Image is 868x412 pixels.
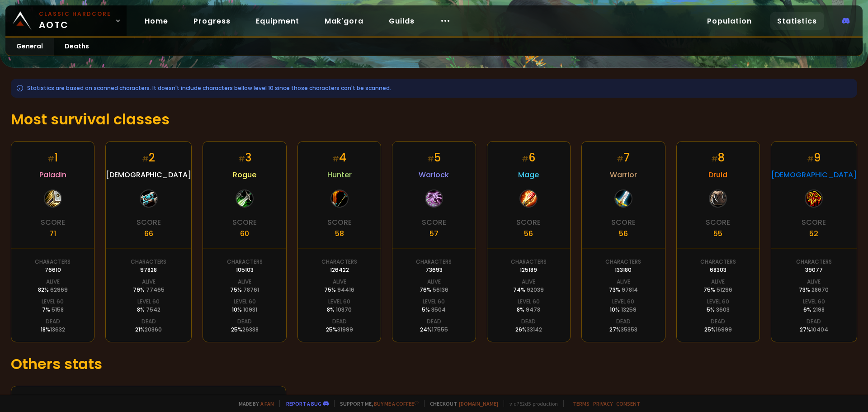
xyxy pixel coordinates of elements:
div: 24 % [420,326,448,334]
div: 76610 [45,266,61,274]
div: Alive [333,278,346,286]
div: 126422 [330,266,349,274]
div: Characters [511,258,547,266]
div: 6 [522,150,535,166]
span: 7542 [146,306,160,313]
span: 16999 [716,326,732,333]
div: 27 % [609,326,637,334]
div: 76 % [420,286,448,294]
span: 10404 [811,326,828,333]
span: Warlock [419,169,449,180]
a: Classic HardcoreAOTC [5,5,127,36]
div: Dead [807,317,821,326]
div: Score [232,217,257,228]
span: 94416 [337,286,354,294]
h1: Others stats [11,353,857,375]
a: Buy me a coffee [374,400,419,407]
h1: Most survival classes [11,109,857,130]
div: 25 % [326,326,353,334]
span: 20360 [145,326,162,333]
div: 75 % [703,286,732,294]
div: 39077 [805,266,823,274]
small: # [522,154,528,164]
div: Alive [711,278,725,286]
a: Home [137,12,175,30]
span: 9478 [526,306,540,313]
span: 3504 [431,306,446,313]
div: Dead [427,317,441,326]
small: # [617,154,623,164]
span: Paladin [39,169,66,180]
span: AOTC [39,10,111,32]
div: Alive [238,278,251,286]
span: Support me, [334,400,419,407]
div: Alive [807,278,821,286]
div: Score [706,217,730,228]
div: 26 % [515,326,542,334]
div: Dead [711,317,725,326]
div: Statistics are based on scanned characters. It doesn't include characters bellow level 10 since t... [11,79,857,98]
span: Warrior [610,169,637,180]
span: Druid [708,169,727,180]
div: 25 % [231,326,259,334]
div: 68303 [710,266,726,274]
span: Mage [518,169,539,180]
div: Level 60 [328,298,350,306]
span: 56136 [433,286,448,294]
small: # [332,154,339,164]
div: 66 [144,228,153,239]
div: Alive [46,278,60,286]
div: 125189 [520,266,537,274]
div: Alive [522,278,535,286]
span: 51296 [717,286,732,294]
div: Dead [521,317,536,326]
a: Report a bug [286,400,321,407]
div: Level 60 [612,298,634,306]
small: # [427,154,434,164]
a: Population [700,12,759,30]
a: Equipment [249,12,307,30]
div: 8 [711,150,725,166]
div: 4 [332,150,346,166]
span: 78761 [243,286,259,294]
div: Characters [321,258,357,266]
span: 77465 [146,286,165,294]
a: Mak'gora [317,12,371,30]
div: Level 60 [42,298,64,306]
div: 5 % [422,306,446,314]
div: 55 [713,228,722,239]
span: 5158 [52,306,64,313]
a: General [5,38,54,56]
div: 133180 [615,266,632,274]
a: Progress [186,12,238,30]
small: # [238,154,245,164]
div: 75 % [230,286,259,294]
div: Characters [796,258,832,266]
div: Characters [35,258,71,266]
div: 18 % [41,326,65,334]
div: 105103 [236,266,254,274]
div: Alive [617,278,630,286]
div: Dead [142,317,156,326]
span: 31999 [337,326,353,333]
span: [DEMOGRAPHIC_DATA] [771,169,857,180]
div: 52 [809,228,818,239]
div: Alive [142,278,156,286]
div: Dead [616,317,631,326]
div: 5 [427,150,441,166]
div: 73 % [609,286,638,294]
div: 10 % [232,306,257,314]
span: 62969 [50,286,68,294]
span: 35353 [621,326,637,333]
small: Classic Hardcore [39,10,111,18]
div: 8 % [517,306,540,314]
div: 74 % [513,286,544,294]
small: # [47,154,54,164]
div: Level 60 [234,298,256,306]
a: [DOMAIN_NAME] [459,400,498,407]
div: 82 % [38,286,68,294]
div: 75 % [324,286,354,294]
span: Made by [233,400,274,407]
div: 8 % [327,306,352,314]
div: Score [327,217,352,228]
